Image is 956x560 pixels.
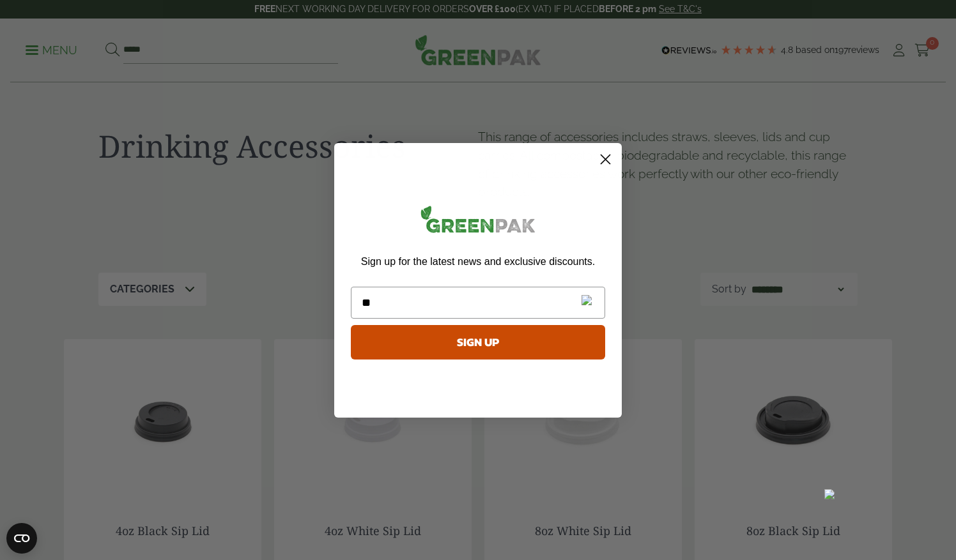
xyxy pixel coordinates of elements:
[582,295,592,310] img: productIconColored.f2433d9a.svg
[351,287,605,319] input: Email
[351,325,605,359] button: SIGN UP
[351,201,605,243] img: greenpak_logo
[594,148,617,170] button: Close dialog
[824,489,835,504] img: productIconColored.f2433d9a.svg
[361,256,595,267] span: Sign up for the latest news and exclusive discounts.
[6,523,37,554] button: Open CMP widget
